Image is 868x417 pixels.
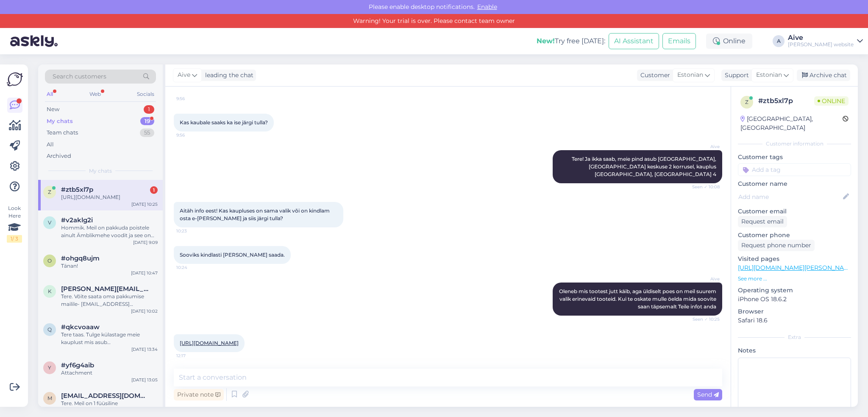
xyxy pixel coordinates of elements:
[180,207,331,221] span: Aitäh info eest! Kas kaupluses on sama valik või on kindlam osta e-[PERSON_NAME] ja siis järgi tu...
[61,193,158,201] div: [URL][DOMAIN_NAME]
[61,369,158,377] div: Attachment
[61,216,93,224] span: #v2aklg2i
[559,288,718,310] span: Oleneb mis tootest jutt käib, aga üldiselt poes on meil suurem valik erinevaid tooteid. Kui te os...
[61,186,93,193] span: #ztb5xl7p
[738,295,851,304] p: iPhone OS 18.6.2
[88,89,103,100] div: Web
[537,37,555,45] b: New!
[47,117,73,126] div: My chats
[176,95,208,102] span: 9:56
[61,400,158,415] div: Tere. Meil on 1 füüsiline [PERSON_NAME] see asub [GEOGRAPHIC_DATA], [GEOGRAPHIC_DATA], [GEOGRAPHI...
[178,70,190,80] span: Aive
[180,340,239,346] a: [URL][DOMAIN_NAME]
[788,34,863,48] a: Aive[PERSON_NAME] website
[738,192,841,202] input: Add name
[609,33,659,49] button: AI Assistant
[688,316,720,322] span: Seen ✓ 10:25
[61,285,149,293] span: kristina.lehe@gmail.com
[47,129,78,137] div: Team chats
[47,105,59,114] div: New
[47,140,54,149] div: All
[45,89,55,100] div: All
[475,3,500,11] span: Enable
[47,395,52,401] span: m
[47,152,71,160] div: Archived
[738,140,851,148] div: Customer information
[738,231,851,240] p: Customer phone
[61,323,100,331] span: #qkcvoaaw
[140,129,154,137] div: 55
[738,207,851,216] p: Customer email
[176,228,208,234] span: 10:23
[738,216,787,227] div: Request email
[758,96,814,106] div: # ztb5xl7p
[738,163,851,176] input: Add a tag
[738,307,851,316] p: Browser
[48,219,51,226] span: v
[61,331,158,346] div: Tere taas. Tulge külastage meie kauplust mis asub [GEOGRAPHIC_DATA], [GEOGRAPHIC_DATA], [GEOGRAPH...
[61,361,94,369] span: #yf6g4aib
[637,71,670,80] div: Customer
[662,33,696,49] button: Emails
[738,255,851,263] p: Visited pages
[688,143,720,150] span: Aive
[131,308,158,314] div: [DATE] 10:02
[176,353,208,359] span: 12:17
[176,264,208,271] span: 10:24
[89,167,112,175] span: My chats
[697,391,719,398] span: Send
[688,184,720,190] span: Seen ✓ 10:08
[738,316,851,325] p: Safari 18.6
[131,377,158,383] div: [DATE] 13:05
[572,156,718,177] span: Tere! Ja ikka saab, meie pind asub [GEOGRAPHIC_DATA], [GEOGRAPHIC_DATA] keskuse 2 korrusel, kaupl...
[61,293,158,308] div: Tere. Võite saata oma pakkumise mailile- [EMAIL_ADDRESS][DOMAIN_NAME] või [EMAIL_ADDRESS][DOMAIN_...
[53,72,106,81] span: Search customers
[48,189,51,195] span: z
[61,255,100,262] span: #ohgq8ujm
[7,235,22,243] div: 1 / 3
[150,186,158,194] div: 1
[47,326,52,333] span: q
[180,119,268,126] span: Kas kaubale saaks ka ise järgi tulla?
[131,201,158,207] div: [DATE] 10:25
[61,262,158,270] div: Tänan!
[814,96,849,106] span: Online
[61,224,158,239] div: Hommik. Meil on pakkuda poistele ainult Ämblikmehe voodit ja see on ka meie kodulehel üleval. Kui...
[135,89,156,100] div: Socials
[48,288,52,294] span: k
[721,71,749,80] div: Support
[48,364,51,371] span: y
[706,34,752,49] div: Online
[47,257,52,264] span: o
[140,117,154,126] div: 19
[797,70,850,81] div: Archive chat
[738,240,815,251] div: Request phone number
[738,346,851,355] p: Notes
[677,70,703,80] span: Estonian
[144,105,154,114] div: 1
[176,132,208,138] span: 9:56
[738,179,851,188] p: Customer name
[788,34,854,41] div: Aive
[756,70,782,80] span: Estonian
[180,252,285,258] span: Sooviks kindlasti [PERSON_NAME] saada.
[788,41,854,48] div: [PERSON_NAME] website
[7,204,22,243] div: Look Here
[738,153,851,162] p: Customer tags
[537,36,605,46] div: Try free [DATE]:
[773,35,785,47] div: A
[61,392,149,400] span: mlmarislallo@gmail.com
[174,389,224,400] div: Private note
[133,239,158,246] div: [DATE] 9:09
[131,270,158,276] div: [DATE] 10:47
[202,71,253,80] div: leading the chat
[7,71,23,87] img: Askly Logo
[738,275,851,283] p: See more ...
[745,99,748,105] span: z
[738,286,851,295] p: Operating system
[688,276,720,282] span: Aive
[740,115,843,132] div: [GEOGRAPHIC_DATA], [GEOGRAPHIC_DATA]
[131,346,158,353] div: [DATE] 13:34
[738,264,855,271] a: [URL][DOMAIN_NAME][PERSON_NAME]
[738,333,851,341] div: Extra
